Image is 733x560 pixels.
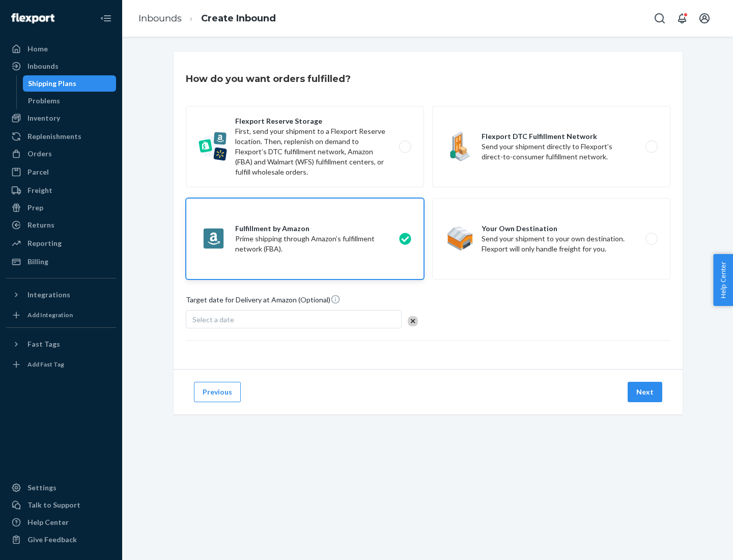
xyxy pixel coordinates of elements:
[27,257,48,267] div: Billing
[28,96,60,106] div: Problems
[27,311,73,319] div: Add Integration
[27,44,48,54] div: Home
[27,517,69,527] div: Help Center
[6,41,116,57] a: Home
[6,235,116,251] a: Reporting
[694,8,715,29] button: Open account menu
[6,307,116,323] a: Add Integration
[28,78,76,89] div: Shipping Plans
[6,480,116,496] a: Settings
[27,149,52,159] div: Orders
[6,497,116,513] a: Talk to Support
[130,4,284,34] ol: breadcrumbs
[27,167,49,177] div: Parcel
[27,238,62,248] div: Reporting
[27,535,77,545] div: Give Feedback
[6,217,116,233] a: Returns
[713,254,733,306] button: Help Center
[23,75,117,92] a: Shipping Plans
[6,182,116,199] a: Freight
[186,72,351,86] h3: How do you want orders fulfilled?
[27,185,52,195] div: Freight
[6,336,116,352] button: Fast Tags
[6,356,116,373] a: Add Fast Tag
[192,315,234,324] span: Select a date
[11,13,54,23] img: Flexport logo
[27,339,60,349] div: Fast Tags
[27,203,43,213] div: Prep
[27,220,54,230] div: Returns
[194,382,241,402] button: Previous
[6,200,116,216] a: Prep
[23,93,117,109] a: Problems
[27,290,70,300] div: Integrations
[6,128,116,145] a: Replenishments
[96,8,116,29] button: Close Navigation
[628,382,662,402] button: Next
[201,13,276,24] a: Create Inbound
[650,8,670,29] button: Open Search Box
[672,8,692,29] button: Open notifications
[6,146,116,162] a: Orders
[6,531,116,548] button: Give Feedback
[6,164,116,180] a: Parcel
[27,483,57,493] div: Settings
[6,254,116,270] a: Billing
[6,514,116,530] a: Help Center
[27,113,60,123] div: Inventory
[186,294,341,309] span: Target date for Delivery at Amazon (Optional)
[6,287,116,303] button: Integrations
[27,500,80,510] div: Talk to Support
[27,360,64,369] div: Add Fast Tag
[27,61,59,71] div: Inbounds
[6,58,116,74] a: Inbounds
[27,131,81,142] div: Replenishments
[6,110,116,126] a: Inventory
[138,13,182,24] a: Inbounds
